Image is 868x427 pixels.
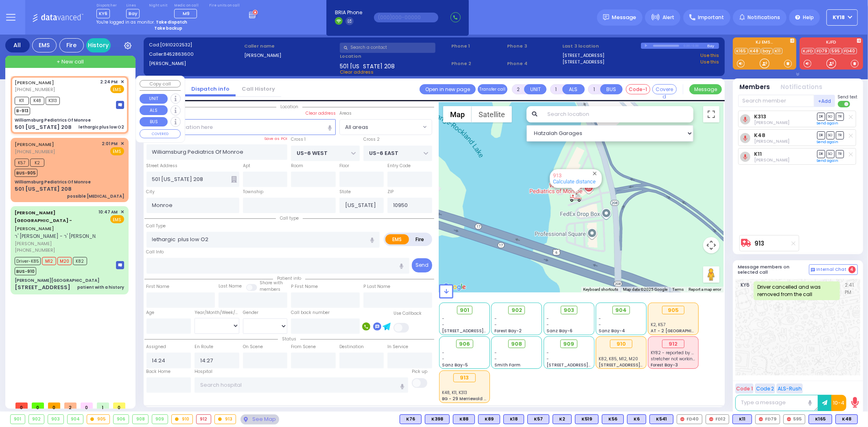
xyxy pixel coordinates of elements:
[680,417,684,421] img: red-radio-icon.svg
[120,209,124,216] span: ✕
[363,283,390,290] label: P Last Name
[57,58,84,66] span: + New call
[626,84,650,94] button: Code-1
[15,179,91,185] div: Williamsburg Pediatrics Of Monroe
[273,275,305,281] span: Patient info
[809,264,858,275] button: Internal Chat 4
[494,362,520,368] span: Smith Farm
[563,43,641,50] label: Last 3 location
[817,150,825,158] span: DR
[802,48,815,54] a: KJFD
[102,141,118,147] span: 2:01 PM
[140,117,168,127] button: BUS
[306,110,336,117] label: Clear address
[524,84,547,94] button: UNIT
[542,106,693,122] input: Search location
[547,316,549,322] span: -
[843,48,857,54] a: FD40
[195,368,212,375] label: Hospital
[602,414,624,424] div: BLS
[231,176,237,183] span: Other building occupants
[700,52,719,59] a: Use this
[754,138,789,144] span: Shia Lieberman
[755,383,775,394] button: Code 2
[149,51,242,58] label: Caller:
[154,25,182,31] strong: Take backup
[662,340,684,349] div: 912
[385,234,409,244] label: EMS
[15,247,55,253] span: [PHONE_NUMBER]
[73,257,87,265] span: K82
[152,415,168,424] div: 909
[15,403,28,409] span: 0
[400,414,422,424] div: K76
[236,85,281,93] a: Call History
[116,261,124,269] img: message-box.svg
[774,48,783,54] a: K11
[79,124,124,130] div: lethargic plus low O2
[599,322,601,328] span: -
[48,415,63,424] div: 903
[453,414,475,424] div: BLS
[99,209,118,215] span: 10:47 AM
[816,48,829,54] a: FD79
[442,350,445,356] span: -
[146,283,170,290] label: First Name
[291,344,316,350] label: From Scene
[826,150,835,158] span: SO
[759,417,763,421] img: red-radio-icon.svg
[197,415,211,424] div: 912
[412,258,432,272] button: Send
[146,344,166,350] label: Assigned
[15,107,30,115] span: B-913
[741,281,754,300] span: KY6
[451,43,504,50] span: Phone 1
[244,52,337,59] label: [PERSON_NAME]
[803,14,814,21] span: Help
[264,136,287,142] label: Save as POI
[651,350,702,356] span: KY82 - reported by KY83
[291,163,303,169] label: Room
[340,120,421,134] span: All areas
[547,362,623,368] span: [STREET_ADDRESS][PERSON_NAME]
[781,83,823,92] button: Notifications
[278,336,300,342] span: Status
[838,94,858,100] span: Send text
[140,129,181,138] button: COVERED
[48,403,60,409] span: 0
[442,390,468,396] span: K48, K11, K313
[387,189,394,195] label: ZIP
[363,136,380,143] label: Cross 2
[30,97,44,105] span: K48
[570,192,582,203] div: 913
[5,38,30,52] div: All
[42,257,56,265] span: M12
[160,41,192,48] span: [0910202532]
[707,43,719,49] div: Bay
[527,414,549,424] div: BLS
[276,104,302,110] span: Location
[627,414,646,424] div: BLS
[494,316,497,322] span: -
[146,119,336,135] input: Search location here
[32,403,44,409] span: 0
[738,95,814,107] input: Search member
[735,48,748,54] a: K165
[809,414,832,424] div: BLS
[472,106,512,122] button: Show satellite imagery
[563,52,605,59] a: [STREET_ADDRESS]
[345,123,368,131] span: All areas
[836,113,844,120] span: TR
[209,3,240,8] label: Fire units on call
[120,140,124,147] span: ✕
[146,249,164,255] label: Call Info
[15,79,54,86] a: [PERSON_NAME]
[96,19,155,25] span: You're logged in as monitor.
[553,414,572,424] div: K2
[848,266,856,273] span: 4
[817,267,847,272] span: Internal Chat
[478,84,507,94] button: Transfer call
[374,13,438,22] input: (000)000-00000
[826,131,835,139] span: SO
[116,101,124,109] img: message-box.svg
